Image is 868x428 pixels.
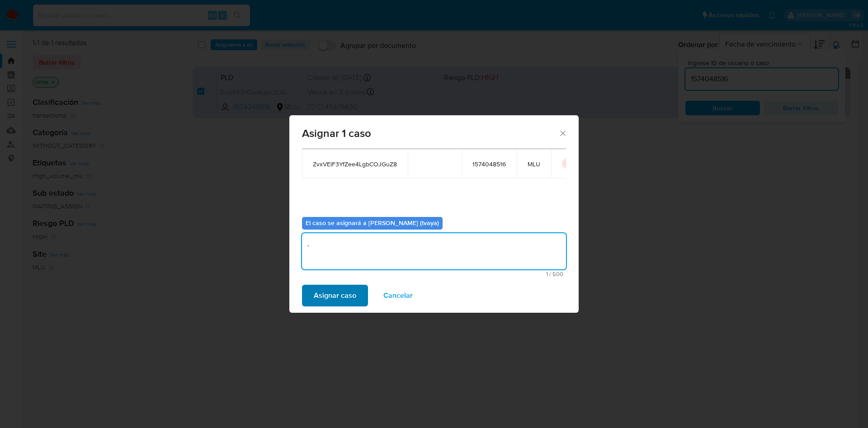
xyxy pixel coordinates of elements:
span: Máximo 500 caracteres [305,271,563,277]
span: Asignar 1 caso [302,128,558,139]
span: 1574048516 [472,160,506,168]
span: ZvxVElF3YfZee4LgbCOJGuZ8 [313,160,397,168]
span: Asignar caso [314,286,356,306]
span: Cancelar [383,286,413,306]
button: icon-button [562,158,573,169]
button: Cerrar ventana [558,129,566,137]
span: MLU [528,160,540,168]
b: El caso se asignará a [PERSON_NAME] (tvaya) [306,218,439,227]
div: assign-modal [289,115,579,313]
button: Asignar caso [302,285,368,306]
button: Cancelar [372,285,425,306]
textarea: . [302,233,566,269]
